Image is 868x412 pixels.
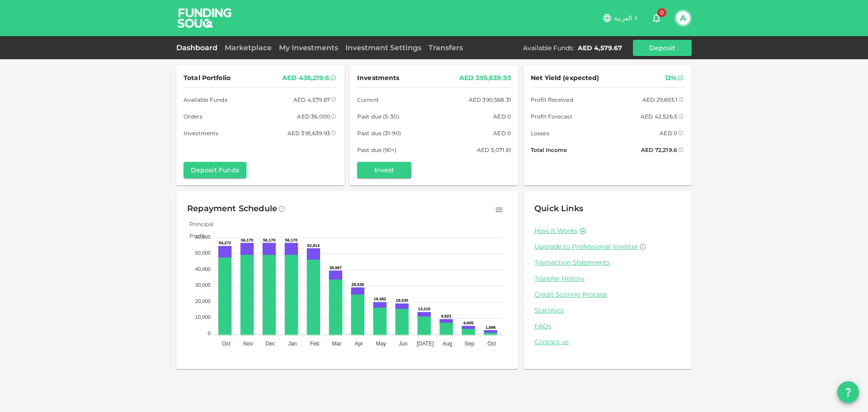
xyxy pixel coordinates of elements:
div: AED 29,693.1 [642,95,677,104]
div: AED 5,071.61 [477,145,511,155]
tspan: Sep [465,341,475,347]
a: FAQs [534,322,681,331]
tspan: Dec [265,341,275,347]
tspan: Oct [487,341,496,347]
tspan: 50,000 [195,250,211,256]
tspan: Aug [443,341,452,347]
tspan: Apr [354,341,363,347]
a: Dashboard [176,43,221,52]
tspan: Jun [399,341,407,347]
a: How it Works [534,227,577,235]
div: AED 0 [493,112,511,121]
span: Profit Forecast [531,112,572,121]
span: Profit [183,232,205,239]
span: Investments [184,128,218,138]
tspan: 10,000 [195,314,211,320]
span: Available Funds [184,95,227,104]
a: Transfers [425,43,467,52]
span: Orders [184,112,203,121]
div: AED 4,579.67 [293,95,330,104]
tspan: Oct [222,341,231,347]
button: Deposit [633,40,692,56]
span: 0 [657,8,666,17]
div: Repayment Schedule [187,202,277,216]
div: AED 72,219.6 [641,145,677,155]
button: question [837,381,859,403]
span: Past due (90+) [357,145,397,155]
span: Quick Links [534,204,583,213]
div: AED 0 [660,128,677,138]
tspan: Mar [332,341,341,347]
div: AED 4,579.67 [578,43,622,52]
div: 12% [665,72,676,84]
span: Current [357,95,379,104]
a: Investment Settings [342,43,425,52]
span: Upgrade to Professional Investor [534,242,638,251]
span: Total Income [531,145,567,155]
a: My Investments [275,43,342,52]
span: Total Portfolio [184,72,231,84]
div: AED 395,639.93 [288,128,330,138]
a: Marketplace [221,43,275,52]
a: Upgrade to Professional Investor [534,242,681,251]
div: AED 395,639.93 [459,72,511,84]
tspan: 40,000 [195,266,211,272]
span: Principal [183,221,213,227]
div: AED 42,526.5 [641,112,677,121]
tspan: [DATE] [417,341,434,347]
tspan: 20,000 [195,298,211,304]
tspan: 60,000 [195,234,211,240]
span: Losses [531,128,549,138]
span: Past due (31-90) [357,128,401,138]
span: العربية [614,14,632,22]
tspan: Nov [243,341,253,347]
tspan: Feb [310,341,320,347]
div: AED 436,219.6 [282,72,329,84]
button: A [676,11,690,25]
span: Past due (5-30) [357,112,399,121]
tspan: Jan [288,341,297,347]
a: Credit Scoring Process [534,290,681,299]
button: Deposit Funds [184,162,246,178]
div: AED 390,568.31 [469,95,511,104]
a: Statistics [534,306,681,315]
div: AED 0 [493,128,511,138]
button: Invest [357,162,411,178]
div: AED 36,000 [297,112,330,121]
span: Investments [357,72,399,84]
tspan: 30,000 [195,282,211,288]
button: 0 [647,9,665,27]
a: Contact us [534,338,681,346]
span: Profit Received [531,95,573,104]
span: Net Yield (expected) [531,72,599,84]
div: Available Funds : [523,43,574,52]
tspan: May [376,341,386,347]
a: Transaction Statements [534,258,681,267]
tspan: 0 [208,331,210,336]
a: Transfer History [534,275,681,283]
